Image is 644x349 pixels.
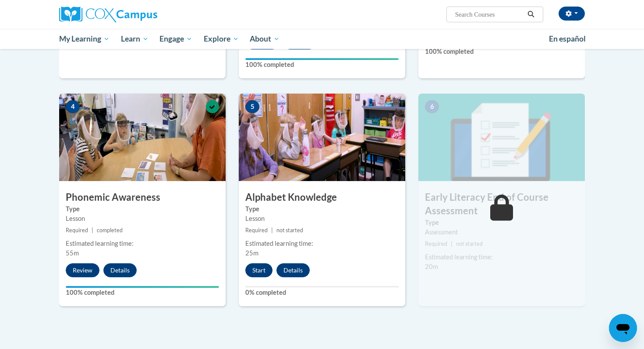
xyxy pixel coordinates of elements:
label: 0% completed [245,288,399,297]
span: 25m [245,249,258,257]
img: Course Image [239,94,405,181]
div: Lesson [245,214,399,223]
span: Required [66,227,88,234]
div: Estimated learning time: [245,239,399,248]
h3: Phonemic Awareness [59,191,226,204]
div: Assessment [425,227,578,237]
button: Search [524,9,538,20]
span: 55m [66,249,79,257]
div: Your progress [66,286,219,288]
span: | [92,227,93,234]
label: 100% completed [66,288,219,297]
button: Start [245,263,272,277]
span: completed [97,227,123,234]
a: My Learning [53,29,115,49]
label: 100% completed [245,60,399,70]
span: About [250,34,280,44]
label: Type [245,204,399,214]
a: Learn [115,29,154,49]
span: 4 [66,100,80,113]
label: 100% completed [425,47,578,56]
div: Estimated learning time: [425,252,578,262]
div: Estimated learning time: [66,239,219,248]
div: Main menu [46,29,598,49]
a: En español [543,30,591,48]
span: Learn [121,34,149,44]
a: Cox Campus [59,7,226,22]
span: Explore [204,34,239,44]
button: Details [103,263,137,277]
span: 5 [245,100,259,113]
span: Engage [159,34,192,44]
a: Explore [198,29,244,49]
img: Course Image [418,94,585,181]
img: Course Image [59,94,226,181]
span: 6 [425,100,439,113]
span: En español [549,34,586,43]
h3: Alphabet Knowledge [239,191,405,204]
iframe: Button to launch messaging window [609,314,637,342]
button: Details [276,263,310,277]
label: Type [66,204,219,214]
span: | [451,241,453,247]
a: Engage [154,29,198,49]
div: Lesson [66,214,219,223]
button: Account Settings [559,7,585,21]
div: Your progress [245,58,399,60]
label: Type [425,218,578,227]
span: 20m [425,263,438,270]
span: | [271,227,273,234]
span: My Learning [59,34,110,44]
button: Review [66,263,99,277]
img: Cox Campus [59,7,157,22]
span: Required [245,227,268,234]
span: not started [456,241,483,247]
span: not started [276,227,303,234]
h3: Early Literacy End of Course Assessment [418,191,585,218]
span: Required [425,241,447,247]
a: About [244,29,286,49]
input: Search Courses [454,9,524,20]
